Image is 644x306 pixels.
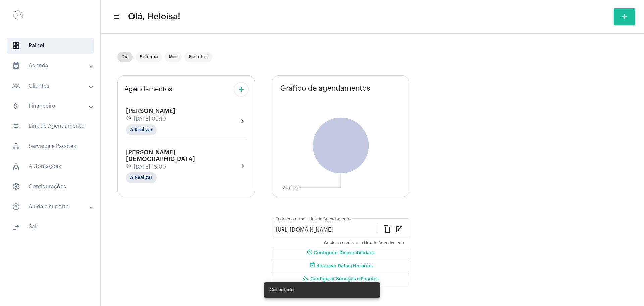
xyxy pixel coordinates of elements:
[395,225,404,233] mat-icon: open_in_new
[237,85,245,93] mat-icon: add
[4,78,100,94] mat-expansion-panel-header: sidenav iconClientes
[306,249,314,257] mat-icon: schedule
[7,178,94,195] span: Configurações
[128,11,180,22] span: Olá, Heloisa!
[12,62,90,70] mat-panel-title: Agenda
[280,84,370,92] span: Gráfico de agendamentos
[12,82,90,90] mat-panel-title: Clientes
[324,241,405,246] mat-hint: Copie ou confira seu Link de Agendamento
[126,115,132,123] mat-icon: schedule
[126,163,132,171] mat-icon: schedule
[383,225,391,233] mat-icon: content_copy
[126,172,157,183] mat-chip: A Realizar
[12,102,20,110] mat-icon: sidenav icon
[12,122,20,130] mat-icon: sidenav icon
[184,52,212,62] mat-chip: Escolher
[133,116,166,122] span: [DATE] 09:10
[7,158,94,174] span: Automações
[124,86,172,93] span: Agendamentos
[12,162,20,170] span: sidenav icon
[7,38,94,54] span: Painel
[12,183,20,191] span: sidenav icon
[4,199,100,215] mat-expansion-panel-header: sidenav iconAjuda e suporte
[7,118,94,134] span: Link de Agendamento
[308,264,373,268] span: Bloquear Datas/Horários
[133,164,166,170] span: [DATE] 18:00
[126,124,157,135] mat-chip: A Realizar
[12,203,20,211] mat-icon: sidenav icon
[12,223,20,231] mat-icon: sidenav icon
[283,186,299,190] text: A realizar
[4,98,100,114] mat-expansion-panel-header: sidenav iconFinanceiro
[238,162,246,170] mat-icon: chevron_right
[12,142,20,150] span: sidenav icon
[7,138,94,154] span: Serviços e Pacotes
[5,3,32,30] img: 0d939d3e-dcd2-0964-4adc-7f8e0d1a206f.png
[4,58,100,74] mat-expansion-panel-header: sidenav iconAgenda
[308,262,316,270] mat-icon: event_busy
[7,219,94,235] span: Sair
[270,287,294,293] span: Conectado
[113,13,119,21] mat-icon: sidenav icon
[165,52,182,62] mat-chip: Mês
[621,13,629,21] mat-icon: add
[126,108,175,114] span: [PERSON_NAME]
[306,251,375,255] span: Configurar Disponibilidade
[136,52,162,62] mat-chip: Semana
[272,273,409,285] button: Configurar Serviços e Pacotes
[12,82,20,90] mat-icon: sidenav icon
[12,102,90,110] mat-panel-title: Financeiro
[276,227,378,233] input: Link
[12,42,20,50] span: sidenav icon
[12,203,90,211] mat-panel-title: Ajuda e suporte
[272,260,409,272] button: Bloquear Datas/Horários
[126,149,195,162] span: [PERSON_NAME][DEMOGRAPHIC_DATA]
[272,247,409,259] button: Configurar Disponibilidade
[117,52,133,62] mat-chip: Dia
[238,117,246,125] mat-icon: chevron_right
[12,62,20,70] mat-icon: sidenav icon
